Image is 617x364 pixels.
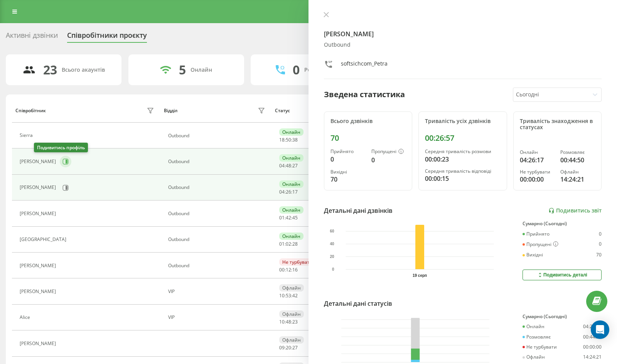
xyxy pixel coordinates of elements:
[560,150,595,155] div: Розмовляє
[537,272,587,278] div: Подивитись деталі
[523,314,602,319] div: Сумарно (Сьогодні)
[330,229,334,233] text: 60
[279,241,285,247] span: 01
[286,162,291,169] span: 48
[34,143,88,152] div: Подивитись профіль
[67,31,147,43] div: Співробітники проєкту
[520,150,555,155] div: Онлайн
[62,67,105,73] div: Всього акаунтів
[560,155,595,165] div: 00:44:50
[286,189,291,195] span: 26
[293,62,300,77] div: 0
[275,108,290,113] div: Статус
[324,29,602,39] h4: [PERSON_NAME]
[286,214,291,221] span: 42
[286,266,291,273] span: 12
[324,89,405,100] div: Зведена статистика
[324,42,602,48] div: Оutbound
[279,318,285,325] span: 10
[20,237,68,242] div: [GEOGRAPHIC_DATA]
[523,354,545,360] div: Офлайн
[279,215,298,221] div: : :
[341,60,388,71] div: softsichcom_Petra
[168,133,267,138] div: Оutbound
[20,133,35,138] div: Sierra
[330,254,334,259] text: 20
[164,108,177,113] div: Відділ
[286,318,291,325] span: 48
[20,159,58,164] div: [PERSON_NAME]
[523,334,551,340] div: Розмовляє
[330,149,365,154] div: Прийнято
[20,341,58,346] div: [PERSON_NAME]
[279,137,298,143] div: : :
[286,344,291,351] span: 20
[168,289,267,294] div: VIP
[292,189,298,195] span: 17
[523,241,558,248] div: Пропущені
[168,237,267,242] div: Оutbound
[523,231,550,237] div: Прийнято
[168,263,267,268] div: Оutbound
[279,336,304,344] div: Офлайн
[523,344,557,350] div: Не турбувати
[523,221,602,226] div: Сумарно (Сьогодні)
[425,149,500,154] div: Середня тривалість розмови
[425,133,500,143] div: 00:26:57
[168,315,267,320] div: VIP
[599,231,602,237] div: 0
[330,133,406,143] div: 70
[330,175,365,184] div: 70
[292,162,298,169] span: 27
[330,118,406,125] div: Всього дзвінків
[279,258,316,266] div: Не турбувати
[591,320,609,339] div: Open Intercom Messenger
[279,241,298,247] div: : :
[583,354,602,360] div: 14:24:21
[583,324,602,329] div: 04:26:17
[583,334,602,340] div: 00:44:50
[279,267,298,273] div: : :
[371,155,406,165] div: 0
[560,169,595,175] div: Офлайн
[330,169,365,175] div: Вихідні
[330,155,365,164] div: 0
[520,155,555,165] div: 04:26:17
[548,207,602,214] a: Подивитись звіт
[279,206,303,214] div: Онлайн
[279,266,285,273] span: 00
[330,242,334,246] text: 40
[292,136,298,143] span: 38
[324,299,392,308] div: Детальні дані статусів
[286,136,291,143] span: 50
[523,270,602,280] button: Подивитись деталі
[286,241,291,247] span: 02
[520,169,555,175] div: Не турбувати
[279,345,298,351] div: : :
[292,344,298,351] span: 27
[279,154,303,162] div: Онлайн
[324,206,393,215] div: Детальні дані дзвінків
[523,324,545,329] div: Онлайн
[279,233,303,240] div: Онлайн
[279,344,285,351] span: 09
[279,292,285,299] span: 10
[279,189,298,195] div: : :
[520,118,595,131] div: Тривалість знаходження в статусах
[20,211,58,216] div: [PERSON_NAME]
[6,31,58,43] div: Активні дзвінки
[599,241,602,248] div: 0
[279,293,298,298] div: : :
[425,118,500,125] div: Тривалість усіх дзвінків
[292,266,298,273] span: 16
[20,263,58,268] div: [PERSON_NAME]
[279,214,285,221] span: 01
[523,252,543,258] div: Вихідні
[371,149,406,155] div: Пропущені
[279,189,285,195] span: 04
[168,211,267,216] div: Оutbound
[292,318,298,325] span: 23
[168,185,267,190] div: Оutbound
[190,67,212,73] div: Онлайн
[425,169,500,174] div: Середня тривалість відповіді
